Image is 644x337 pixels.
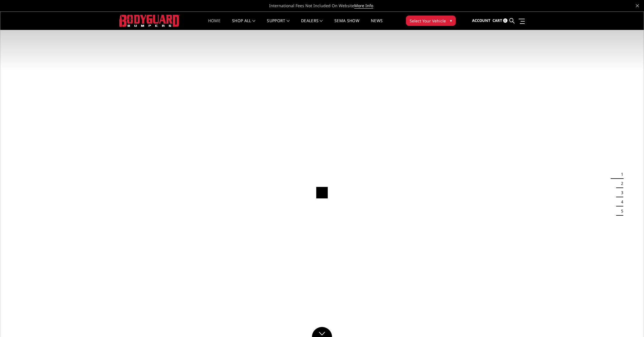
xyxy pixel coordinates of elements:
a: Support [267,19,290,30]
button: Select Your Vehicle [406,16,456,26]
a: Account [472,13,490,28]
button: 2 of 5 [618,179,623,188]
button: 4 of 5 [618,197,623,206]
img: BODYGUARD BUMPERS [119,15,180,26]
span: Select Your Vehicle [410,18,446,24]
button: 1 of 5 [618,170,623,179]
span: ▾ [450,18,452,24]
a: More Info [354,3,373,9]
a: News [371,19,383,30]
span: 0 [503,18,507,23]
a: Click to Down [312,327,332,337]
a: Dealers [301,19,323,30]
a: Home [208,19,221,30]
span: Account [472,18,490,23]
a: SEMA Show [334,19,359,30]
a: shop all [232,19,255,30]
a: Cart 0 [492,13,507,28]
span: Cart [492,18,502,23]
button: 5 of 5 [618,206,623,216]
button: 3 of 5 [618,188,623,197]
